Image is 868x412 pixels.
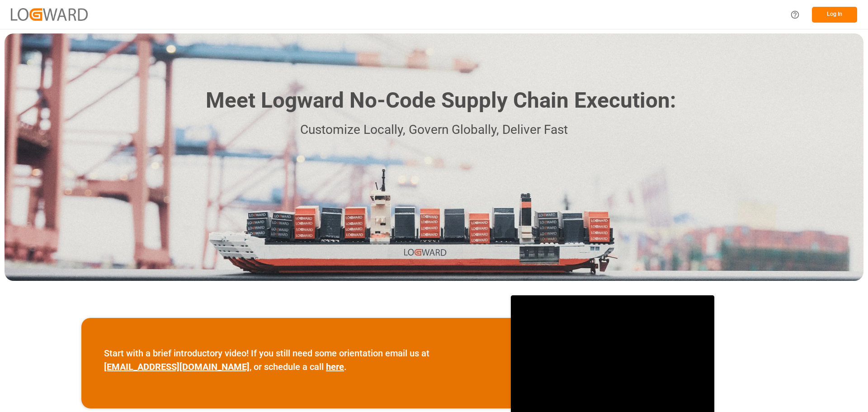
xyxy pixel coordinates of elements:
[206,85,676,117] h1: Meet Logward No-Code Supply Chain Execution:
[104,361,250,372] a: [EMAIL_ADDRESS][DOMAIN_NAME]
[104,346,488,374] p: Start with a brief introductory video! If you still need some orientation email us at , or schedu...
[785,5,805,25] button: Help Center
[812,7,857,23] button: Log In
[11,8,88,20] img: Logward_new_orange.png
[326,361,344,372] a: here
[192,120,676,140] p: Customize Locally, Govern Globally, Deliver Fast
